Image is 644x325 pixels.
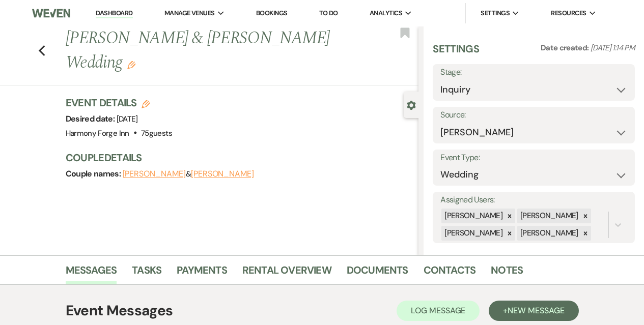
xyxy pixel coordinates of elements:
h1: Event Messages [66,300,173,321]
span: Manage Venues [164,8,215,18]
label: Source: [440,108,627,123]
span: 75 guests [141,128,172,138]
span: Desired date: [66,113,117,124]
span: [DATE] 1:14 PM [591,43,635,53]
a: Rental Overview [242,262,331,284]
button: Close lead details [407,100,416,109]
label: Event Type: [440,151,627,165]
a: Notes [491,262,523,284]
a: Messages [66,262,117,284]
a: Payments [177,262,227,284]
button: [PERSON_NAME] [191,170,254,178]
img: Weven Logo [32,3,70,24]
span: Log Message [411,305,465,316]
button: Log Message [397,301,480,321]
div: [PERSON_NAME] [441,226,504,241]
h3: Event Details [66,96,172,110]
span: Couple names: [66,168,123,179]
span: Analytics [370,8,402,18]
a: Contacts [424,262,476,284]
a: To Do [319,9,338,17]
label: Assigned Users: [440,193,627,208]
button: +New Message [489,301,578,321]
h3: Couple Details [66,151,409,165]
span: Date created: [541,43,591,53]
span: & [123,169,254,179]
div: [PERSON_NAME] [441,209,504,223]
span: Harmony Forge Inn [66,128,129,138]
button: Edit [127,60,135,69]
span: Settings [481,8,510,18]
div: [PERSON_NAME] [517,209,580,223]
a: Dashboard [96,9,132,18]
span: New Message [508,305,564,316]
a: Bookings [256,9,288,17]
a: Documents [347,262,408,284]
label: Stage: [440,65,627,80]
h1: [PERSON_NAME] & [PERSON_NAME] Wedding [66,26,344,75]
h3: Settings [433,42,479,64]
a: Tasks [132,262,161,284]
span: Resources [551,8,586,18]
button: [PERSON_NAME] [123,170,186,178]
div: [PERSON_NAME] [517,226,580,241]
span: [DATE] [117,114,138,124]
